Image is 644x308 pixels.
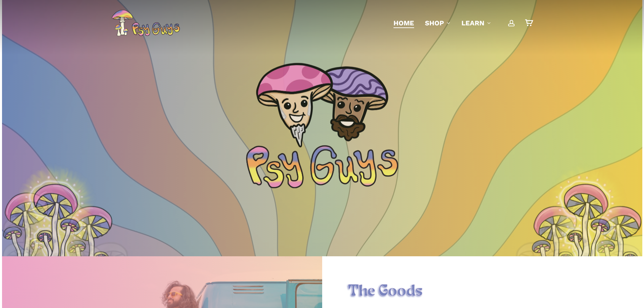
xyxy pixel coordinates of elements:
img: Colorful psychedelic mushrooms with pink, blue, and yellow patterns on a glowing yellow background. [15,163,99,284]
img: PsyGuys Heads Logo [255,54,390,156]
a: Learn [461,18,491,28]
a: Home [393,18,414,28]
img: Illustration of a cluster of tall mushrooms with light caps and dark gills, viewed from below. [2,188,103,292]
span: Learn [461,19,484,27]
img: Illustration of a cluster of tall mushrooms with light caps and dark gills, viewed from below. [541,188,642,292]
span: Home [393,19,414,27]
span: Shop [425,19,444,27]
img: Colorful psychedelic mushrooms with pink, blue, and yellow patterns on a glowing yellow background. [545,163,629,284]
img: Psychedelic PsyGuys Text Logo [246,145,398,188]
a: Shop [425,18,451,28]
img: PsyGuys [112,9,180,37]
h1: The Goods [348,282,617,301]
